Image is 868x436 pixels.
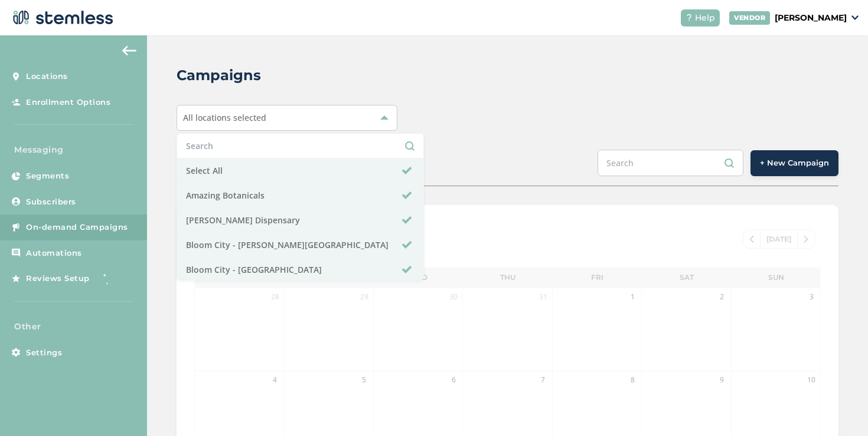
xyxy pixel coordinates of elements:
[183,112,266,123] span: All locations selected
[177,183,423,208] li: Amazing Botanicals
[760,157,829,169] span: + New Campaign
[729,11,770,25] div: VENDOR
[26,97,110,108] span: Enrollment Options
[851,15,859,20] img: icon_down-arrow-small-66adaf34.svg
[177,158,423,183] li: Select All
[750,150,838,176] button: + New Campaign
[809,379,868,436] iframe: Chat Widget
[775,12,847,24] p: [PERSON_NAME]
[26,347,62,359] span: Settings
[186,140,415,152] input: Search
[9,6,113,29] img: logo-dark-0685b13c.svg
[26,222,128,233] span: On-demand Campaigns
[122,46,136,55] img: icon-arrow-back-accent-c549486e.svg
[686,14,693,21] img: icon-help-white-03924b79.svg
[177,257,423,282] li: Bloom City - [GEOGRAPHIC_DATA]
[177,208,423,233] li: [PERSON_NAME] Dispensary
[26,170,69,182] span: Segments
[26,196,76,208] span: Subscribers
[26,247,82,259] span: Automations
[177,233,423,257] li: Bloom City - [PERSON_NAME][GEOGRAPHIC_DATA]
[99,267,122,290] img: glitter-stars-b7820f95.gif
[598,150,743,176] input: Search
[695,12,715,24] span: Help
[26,273,90,285] span: Reviews Setup
[177,65,261,86] h2: Campaigns
[26,71,68,82] span: Locations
